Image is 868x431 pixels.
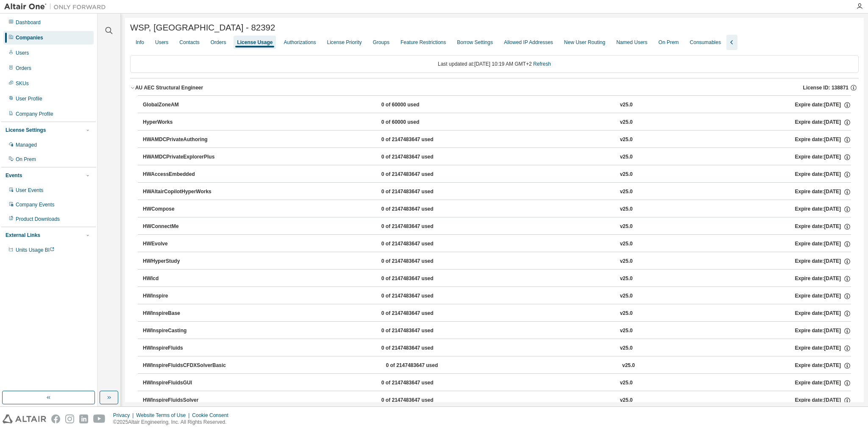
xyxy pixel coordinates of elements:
div: Product Downloads [16,216,60,222]
div: Groups [373,39,389,46]
div: HWInspire [143,292,219,300]
div: HWAMDCPrivateExplorerPlus [143,153,219,161]
button: HWAMDCPrivateAuthoring0 of 2147483647 usedv25.0Expire date:[DATE] [143,131,851,149]
div: Expire date: [DATE] [795,345,851,352]
div: New User Routing [564,39,605,46]
div: Expire date: [DATE] [795,379,851,387]
div: Feature Restrictions [401,39,446,46]
div: Managed [16,142,37,148]
div: Consumables [690,39,721,46]
div: 0 of 2147483647 used [381,379,458,387]
div: 0 of 2147483647 used [381,153,458,161]
div: HWEvolve [143,240,219,248]
div: Orders [211,39,226,46]
div: v25.0 [620,275,633,283]
div: License Usage [237,39,273,46]
div: HWCompose [143,206,219,213]
div: Orders [16,65,31,72]
div: HyperWorks [143,119,219,126]
div: Dashboard [16,19,41,26]
img: instagram.svg [65,414,74,423]
div: v25.0 [620,240,633,248]
div: 0 of 2147483647 used [381,397,458,404]
div: HWAMDCPrivateAuthoring [143,136,219,144]
div: HWConnectMe [143,223,219,231]
div: Named Users [616,39,647,46]
div: Expire date: [DATE] [795,171,851,178]
div: User Profile [16,95,42,102]
div: v25.0 [620,223,633,231]
button: HWConnectMe0 of 2147483647 usedv25.0Expire date:[DATE] [143,217,851,236]
div: v25.0 [620,327,633,335]
div: Authorizations [284,39,316,46]
div: Cookie Consent [192,412,233,419]
div: On Prem [659,39,679,46]
div: Info [136,39,144,46]
div: Company Events [16,201,54,208]
div: Expire date: [DATE] [795,258,851,265]
div: HWInspireCasting [143,327,219,335]
div: Expire date: [DATE] [795,397,851,404]
div: v25.0 [620,136,633,144]
div: HWInspireFluidsGUI [143,379,219,387]
div: Expire date: [DATE] [795,136,851,144]
img: linkedin.svg [79,414,88,423]
div: 0 of 60000 used [381,119,458,126]
div: 0 of 2147483647 used [381,206,458,213]
div: User Events [16,187,43,194]
div: Borrow Settings [457,39,493,46]
div: GlobalZoneAM [143,101,219,109]
div: Expire date: [DATE] [795,292,851,300]
span: License ID: 138871 [803,84,849,91]
div: v25.0 [620,292,633,300]
div: Last updated at: [DATE] 10:19 AM GMT+2 [130,55,859,73]
div: Expire date: [DATE] [795,240,851,248]
div: v25.0 [620,310,633,317]
button: GlobalZoneAM0 of 60000 usedv25.0Expire date:[DATE] [143,96,851,114]
div: Events [6,172,22,179]
div: v25.0 [620,153,633,161]
img: Altair One [4,3,110,11]
div: v25.0 [620,206,633,213]
div: HWInspireBase [143,310,219,317]
div: 0 of 2147483647 used [381,223,458,231]
a: Refresh [533,61,551,67]
div: 0 of 2147483647 used [381,188,458,196]
button: HWCompose0 of 2147483647 usedv25.0Expire date:[DATE] [143,200,851,219]
p: © 2025 Altair Engineering, Inc. All Rights Reserved. [113,419,234,426]
button: HWAltairCopilotHyperWorks0 of 2147483647 usedv25.0Expire date:[DATE] [143,183,851,201]
div: Allowed IP Addresses [504,39,553,46]
button: HWInspireFluidsCFDXSolverBasic0 of 2147483647 usedv25.0Expire date:[DATE] [143,356,851,375]
div: Expire date: [DATE] [795,119,851,126]
img: altair_logo.svg [3,414,46,423]
div: Companies [16,34,43,41]
button: HWIcd0 of 2147483647 usedv25.0Expire date:[DATE] [143,270,851,288]
div: 0 of 60000 used [381,101,458,109]
div: AU AEC Structural Engineer [135,84,203,91]
div: 0 of 2147483647 used [381,310,458,317]
img: facebook.svg [51,414,60,423]
div: Website Terms of Use [136,412,192,419]
button: HWInspireCasting0 of 2147483647 usedv25.0Expire date:[DATE] [143,322,851,340]
div: HWInspireFluidsCFDXSolverBasic [143,362,226,370]
div: 0 of 2147483647 used [381,136,458,144]
button: HWInspireFluidsGUI0 of 2147483647 usedv25.0Expire date:[DATE] [143,374,851,392]
div: Expire date: [DATE] [795,188,851,196]
div: License Priority [327,39,362,46]
div: Expire date: [DATE] [795,362,851,370]
div: 0 of 2147483647 used [381,275,458,283]
div: HWIcd [143,275,219,283]
div: 0 of 2147483647 used [381,240,458,248]
div: Company Profile [16,111,53,117]
div: Expire date: [DATE] [795,223,851,231]
div: Expire date: [DATE] [795,101,851,109]
div: Expire date: [DATE] [795,327,851,335]
div: v25.0 [620,101,633,109]
div: HWInspireFluids [143,345,219,352]
button: AU AEC Structural EngineerLicense ID: 138871 [130,78,859,97]
div: 0 of 2147483647 used [381,258,458,265]
div: Users [16,50,29,56]
span: WSP, [GEOGRAPHIC_DATA] - 82392 [130,23,275,33]
div: v25.0 [620,258,633,265]
div: External Links [6,232,40,239]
